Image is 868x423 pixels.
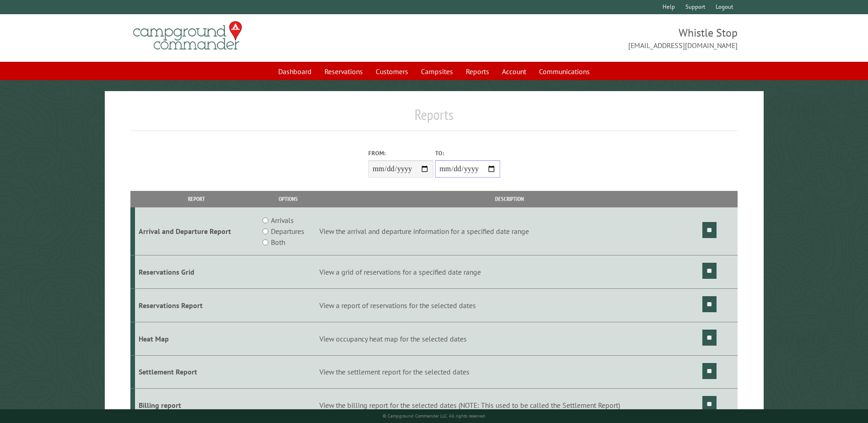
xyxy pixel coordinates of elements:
[135,355,258,389] td: Settlement Report
[271,237,285,248] label: Both
[319,63,368,80] a: Reservations
[460,63,495,80] a: Reports
[318,255,701,289] td: View a grid of reservations for a specified date range
[318,191,701,207] th: Description
[135,191,258,207] th: Report
[434,25,738,51] span: Whistle Stop [EMAIL_ADDRESS][DOMAIN_NAME]
[273,63,317,80] a: Dashboard
[258,191,318,207] th: Options
[135,207,258,255] td: Arrival and Departure Report
[318,207,701,255] td: View the arrival and departure information for a specified date range
[135,322,258,355] td: Heat Map
[130,106,737,131] h1: Reports
[130,18,245,54] img: Campground Commander
[271,215,294,226] label: Arrivals
[135,389,258,422] td: Billing report
[370,63,414,80] a: Customers
[318,322,701,355] td: View occupancy heat map for the selected dates
[135,255,258,289] td: Reservations Grid
[383,413,486,419] small: © Campground Commander LLC. All rights reserved.
[496,63,532,80] a: Account
[368,149,433,157] label: From:
[271,226,304,237] label: Departures
[415,63,458,80] a: Campsites
[318,288,701,322] td: View a report of reservations for the selected dates
[435,149,500,157] label: To:
[135,288,258,322] td: Reservations Report
[534,63,595,80] a: Communications
[318,389,701,422] td: View the billing report for the selected dates (NOTE: This used to be called the Settlement Report)
[318,355,701,389] td: View the settlement report for the selected dates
